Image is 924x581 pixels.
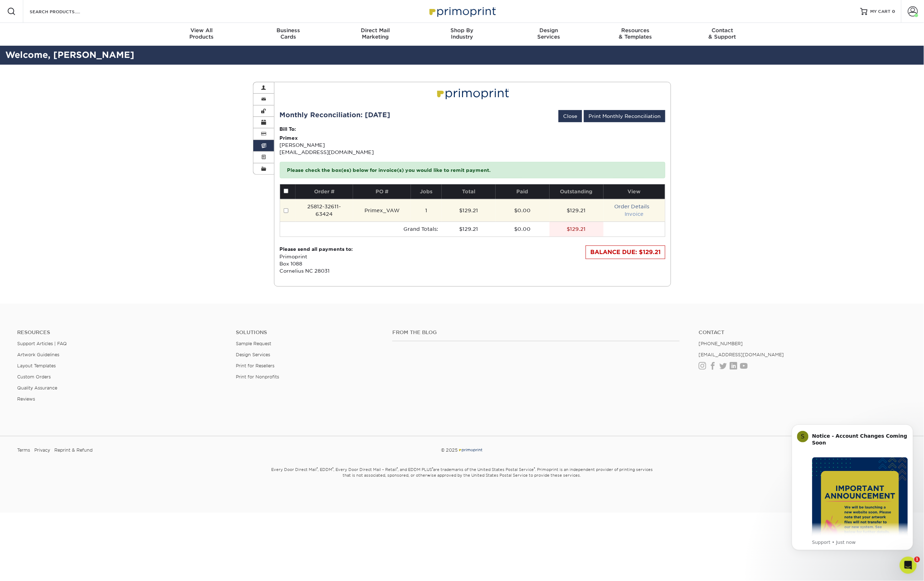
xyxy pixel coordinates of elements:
[625,211,644,217] a: Invoice
[397,467,398,470] sup: ®
[586,245,665,259] div: BALANCE DUE: $129.21
[584,110,665,122] a: Print Monthly Reconciliation
[892,9,895,14] span: 0
[592,27,679,34] span: Resources
[295,199,353,222] td: 25812-32611-63424
[458,447,483,453] img: Primoprint
[158,23,245,46] a: View AllProducts
[317,467,318,470] sup: ®
[280,246,353,252] strong: Please send all payments to:
[870,9,891,15] span: MY CART
[914,557,920,562] span: 1
[158,27,245,40] div: Products
[158,27,245,34] span: View All
[236,352,270,357] a: Design Services
[280,110,391,120] div: Monthly Reconciliation: [DATE]
[295,184,353,199] th: Order #
[17,396,35,402] a: Reviews
[284,189,288,193] input: Pay all invoices
[353,184,411,199] th: PO #
[699,352,784,357] a: [EMAIL_ADDRESS][DOMAIN_NAME]
[353,199,411,222] td: Primex_VAW
[442,199,496,222] td: $129.21
[245,27,332,40] div: Cards
[245,23,332,46] a: BusinessCards
[280,125,666,133] p: Bill To:
[280,162,666,178] p: Please check the box(es) below for invoice(s) you would like to remit payment.
[592,27,679,40] div: & Templates
[312,445,612,456] div: © 2025
[54,445,93,456] a: Reprint & Refund
[442,184,496,199] th: Total
[236,341,272,346] a: Sample Request
[280,245,353,275] p: Primoprint Box 1088 Cornelius NC 28031
[592,23,679,46] a: Resources& Templates
[558,110,582,122] a: Close
[442,222,496,237] td: $129.21
[781,414,924,562] iframe: Intercom notifications message
[426,4,498,19] img: Primoprint
[550,199,603,222] td: $129.21
[29,7,99,16] input: SEARCH PRODUCTS.....
[332,27,419,34] span: Direct Mail
[17,385,57,391] a: Quality Assurance
[679,23,766,46] a: Contact& Support
[615,204,650,209] a: Order Details
[295,222,442,237] td: Grand Totals:
[419,23,506,46] a: Shop ByIndustry
[411,199,442,222] td: 1
[505,27,592,34] span: Design
[17,374,51,379] a: Custom Orders
[34,445,50,456] a: Privacy
[699,341,743,346] a: [PHONE_NUMBER]
[236,329,382,336] h4: Solutions
[496,184,550,199] th: Paid
[496,222,550,237] td: $0.00
[699,329,907,336] a: Contact
[496,199,550,222] td: $0.00
[17,352,59,357] a: Artwork Guidelines
[603,184,665,199] th: View
[280,125,666,156] div: [PERSON_NAME] [EMAIL_ADDRESS][DOMAIN_NAME]
[900,557,917,574] iframe: Intercom live chat
[332,23,419,46] a: Direct MailMarketing
[534,467,535,470] sup: ®
[419,27,506,40] div: Industry
[17,363,56,368] a: Layout Templates
[332,467,333,470] sup: ®
[253,464,671,496] small: Every Door Direct Mail , EDDM , Every Door Direct Mail – Retail , and EDDM PLUS are trademarks of...
[236,374,279,379] a: Print for Nonprofits
[332,27,419,40] div: Marketing
[392,329,680,336] h4: From the Blog
[679,27,766,40] div: & Support
[567,226,586,232] stong: $129.21
[2,559,61,578] iframe: Google Customer Reviews
[17,445,30,456] a: Terms
[505,27,592,40] div: Services
[434,85,511,101] img: Primoprint
[505,23,592,46] a: DesignServices
[432,467,433,470] sup: ®
[236,363,275,368] a: Print for Resellers
[280,135,298,141] strong: Primex
[419,27,506,34] span: Shop By
[550,184,603,199] th: Outstanding
[679,27,766,34] span: Contact
[245,27,332,34] span: Business
[17,329,225,336] h4: Resources
[411,184,442,199] th: Jobs
[17,341,67,346] a: Support Articles | FAQ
